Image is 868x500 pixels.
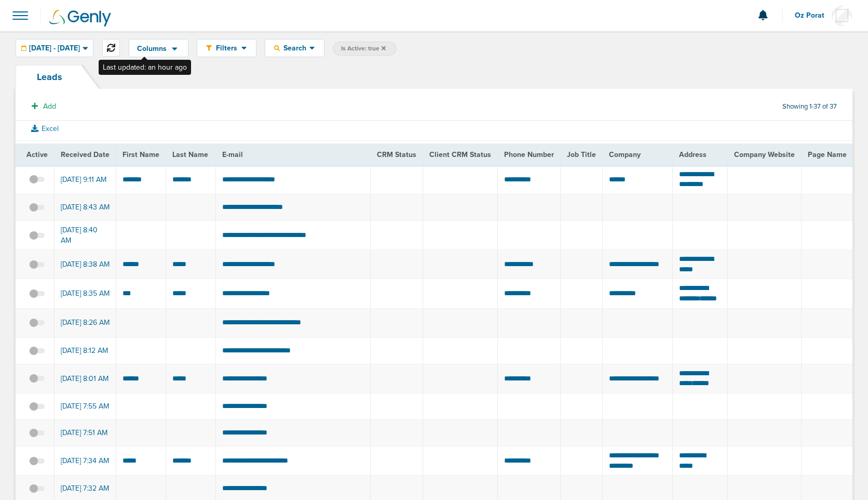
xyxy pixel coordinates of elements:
td: [DATE] 8:35 AM [55,279,116,308]
span: First Name [123,150,159,159]
span: Showing 1-37 of 37 [782,102,837,111]
th: Page Name [801,144,853,165]
span: Oz Porat [795,12,832,19]
td: [DATE] 7:34 AM [55,446,116,475]
td: [DATE] 9:11 AM [55,165,116,194]
span: Is Active: true [341,44,386,53]
span: Last Name [172,150,208,159]
td: [DATE] 8:40 AM [55,220,116,249]
span: CRM Status [377,150,416,159]
span: Received Date [61,150,110,159]
th: Company Website [727,144,801,165]
span: E-mail [222,150,243,159]
td: [DATE] 8:38 AM [55,250,116,279]
td: [DATE] 8:01 AM [55,364,116,393]
button: Excel [23,122,66,135]
span: Phone Number [504,150,554,159]
td: [DATE] 8:12 AM [55,337,116,364]
span: Add [43,102,56,111]
button: Add [26,99,62,114]
td: [DATE] 7:51 AM [55,419,116,446]
div: Last updated: an hour ago [99,60,191,75]
td: [DATE] 8:43 AM [55,194,116,220]
th: Address [673,144,727,165]
th: Company [602,144,673,165]
td: [DATE] 7:55 AM [55,393,116,419]
td: [DATE] 8:26 AM [55,308,116,337]
img: Genly [49,10,111,27]
th: Job Title [560,144,602,165]
span: Active [26,150,48,159]
th: Client CRM Status [423,144,497,165]
span: [DATE] - [DATE] [29,45,80,52]
span: Search [280,44,309,52]
a: Leads [16,65,84,89]
span: Filters [212,44,241,52]
span: Columns [137,45,167,52]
